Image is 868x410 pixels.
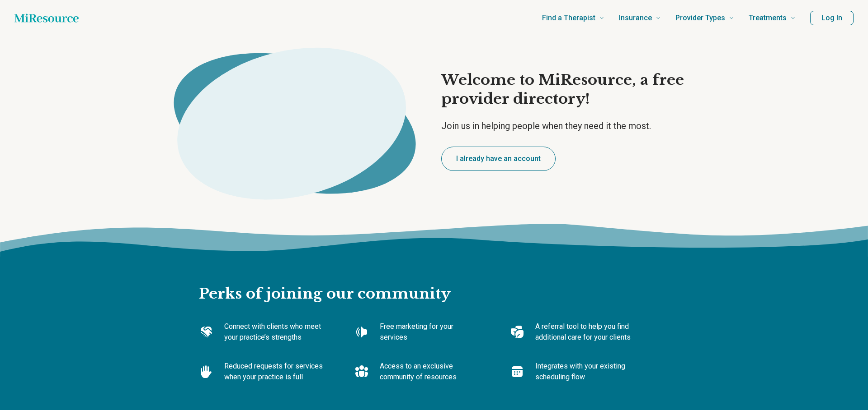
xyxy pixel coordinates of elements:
[535,321,637,343] p: A referral tool to help you find additional care for your clients
[441,71,709,108] h1: Welcome to MiResource, a free provider directory!
[199,256,669,304] h2: Perks of joining our community
[380,321,481,343] p: Free marketing for your services
[224,361,325,382] p: Reduced requests for services when your practice is full
[441,120,709,132] p: Join us in helping people when they need it the most.
[380,361,481,382] p: Access to an exclusive community of resources
[619,12,652,24] span: Insurance
[542,12,595,24] span: Find a Therapist
[224,321,325,343] p: Connect with clients who meet your practice’s strengths
[535,361,637,382] p: Integrates with your existing scheduling flow
[675,12,725,24] span: Provider Types
[441,147,556,171] button: I already have an account
[14,9,79,27] a: Home page
[810,11,854,25] button: Log In
[749,12,787,24] span: Treatments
